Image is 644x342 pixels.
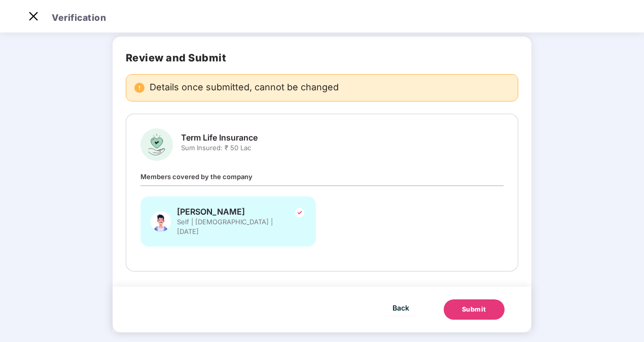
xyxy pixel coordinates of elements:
[444,299,505,320] button: Submit
[140,173,253,181] span: Members covered by the company
[392,301,409,314] span: Back
[126,52,519,64] h2: Review and Submit
[181,132,258,143] span: Term Life Insurance
[181,143,258,153] span: Sum Insured: ₹ 50 Lac
[140,128,173,161] img: svg+xml;base64,PHN2ZyBpZD0iR3JvdXBfVGVybV9MaWZlX0luc3VyYW5jZSIgZGF0YS1uYW1lPSJHcm91cCBUZXJtIExpZm...
[150,83,339,93] span: Details once submitted, cannot be changed
[134,83,145,93] img: svg+xml;base64,PHN2ZyBpZD0iRGFuZ2VyX2FsZXJ0IiBkYXRhLW5hbWU9IkRhbmdlciBhbGVydCIgeG1sbnM9Imh0dHA6Ly...
[151,207,171,236] img: svg+xml;base64,PHN2ZyBpZD0iU3BvdXNlX01hbGUiIHhtbG5zPSJodHRwOi8vd3d3LnczLm9yZy8yMDAwL3N2ZyIgeG1sbn...
[177,207,289,217] span: [PERSON_NAME]
[294,207,306,219] img: svg+xml;base64,PHN2ZyBpZD0iVGljay0yNHgyNCIgeG1sbnM9Imh0dHA6Ly93d3cudzMub3JnLzIwMDAvc3ZnIiB3aWR0aD...
[462,304,486,315] div: Submit
[385,299,417,316] button: Back
[177,217,289,236] span: Self | [DEMOGRAPHIC_DATA] | [DATE]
